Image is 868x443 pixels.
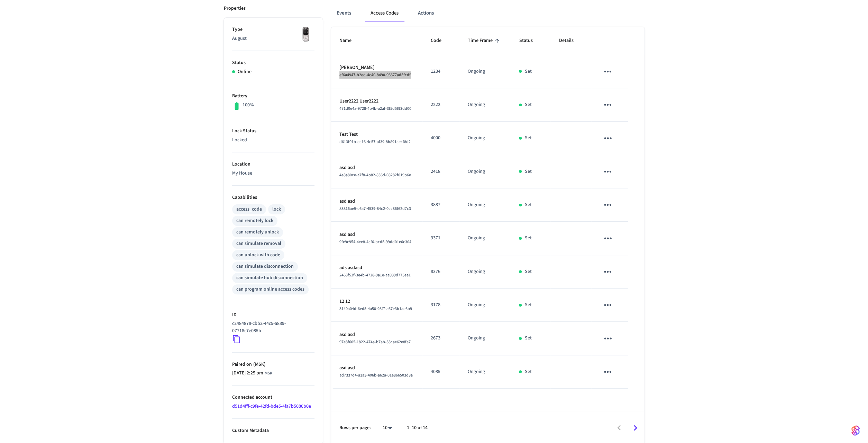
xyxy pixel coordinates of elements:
div: can remotely lock [236,217,273,224]
div: access_code [236,206,262,213]
p: 4000 [431,134,451,142]
p: User2222 User2222 [339,98,414,105]
button: Access Codes [365,5,404,21]
span: [DATE] 2:25 pm [232,370,263,377]
p: Type [232,26,314,33]
p: 2673 [431,335,451,342]
td: Ongoing [459,188,511,222]
p: asd asd [339,231,414,238]
p: Set [524,234,531,242]
p: Test Test [339,131,414,138]
img: SeamLogoGradient.69752ec5.svg [851,425,860,436]
span: Name [339,35,360,46]
div: can remotely unlock [236,229,279,236]
td: Ongoing [459,255,511,289]
p: Paired on [232,361,314,368]
p: August [232,35,314,42]
p: Capabilities [232,194,314,201]
span: 4e8a80ce-a7f8-4b82-836d-08282f019b6e [339,172,411,178]
p: 3178 [431,301,451,309]
p: Set [524,368,531,375]
span: Status [519,35,541,46]
p: asd asd [339,164,414,171]
p: Set [524,68,531,75]
p: 4085 [431,368,451,375]
span: Code [431,35,450,46]
p: Properties [224,5,246,12]
p: Location [232,161,314,168]
td: Ongoing [459,122,511,155]
p: Rows per page: [339,424,371,432]
button: Events [331,5,357,21]
p: 8376 [431,268,451,275]
td: Ongoing [459,289,511,322]
button: Go to next page [627,420,643,436]
p: Set [524,335,531,342]
td: Ongoing [459,55,511,88]
p: Battery [232,92,314,100]
img: Yale Assure Touchscreen Wifi Smart Lock, Satin Nickel, Front [297,26,314,43]
span: ef6a4947-b2ed-4c40-8490-96677ad5fcdf [339,72,411,78]
div: lock [272,206,281,213]
div: 10 [379,423,396,433]
p: ID [232,311,314,319]
p: 2418 [431,168,451,175]
p: Set [524,168,531,175]
p: c2484878-cbb2-44c5-a889-07718c7e085b [232,320,312,335]
td: Ongoing [459,322,511,355]
span: ( MSK ) [252,361,266,368]
p: My House [232,170,314,177]
div: can simulate disconnection [236,263,294,270]
span: MSK [265,370,272,376]
span: Details [559,35,582,46]
td: Ongoing [459,155,511,188]
p: 1–10 of 14 [407,424,428,432]
p: ads asdasd [339,264,414,272]
span: 3140a04d-6ed5-4a50-98f7-a67e3b1ac6b9 [339,306,412,312]
p: Lock Status [232,127,314,135]
div: ant example [331,5,645,21]
p: asd asd [339,331,414,338]
p: Connected account [232,394,314,401]
p: Set [524,301,531,309]
div: can unlock with code [236,251,280,259]
p: 1234 [431,68,451,75]
td: Ongoing [459,355,511,389]
p: Online [238,68,252,76]
span: 97e8f605-1822-474a-b7ab-38cae62e8fa7 [339,339,411,345]
p: asd asd [339,198,414,205]
p: Set [524,101,531,108]
table: sticky table [331,27,645,389]
div: can program online access codes [236,286,304,293]
a: d51d4fff-c9fe-42fd-bde5-4fa7b5080b0e [232,403,311,410]
p: [PERSON_NAME] [339,64,414,71]
span: 471d0e4a-9728-4b4b-a2af-3f5d5f93dd00 [339,106,411,112]
p: 12 12 [339,298,414,305]
p: asd asd [339,364,414,372]
p: Set [524,201,531,209]
p: Status [232,59,314,67]
span: Time Frame [468,35,502,46]
p: Set [524,268,531,275]
span: d613f01b-ec16-4c57-af39-8b891cecf8d2 [339,139,411,145]
p: Set [524,134,531,142]
p: Locked [232,136,314,144]
p: 100% [243,101,254,109]
span: ad7337d4-a3a3-406b-a62a-01e866503d8a [339,372,413,378]
span: 2463f52f-3e4b-4728-9a1e-aa989d773ea1 [339,272,411,278]
button: Actions [412,5,439,21]
p: 2222 [431,101,451,108]
td: Ongoing [459,222,511,255]
p: 3371 [431,234,451,242]
p: 3887 [431,201,451,209]
span: 83816ae9-c6a7-4539-84c2-0cc86f62d7c3 [339,206,411,212]
td: Ongoing [459,88,511,122]
p: Custom Metadata [232,427,314,434]
div: Europe/Moscow [232,370,272,377]
div: can simulate hub disconnection [236,274,303,282]
span: 9fe9c954-4ee8-4cf6-bcd5-99dd01e6c304 [339,239,411,245]
div: can simulate removal [236,240,281,247]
